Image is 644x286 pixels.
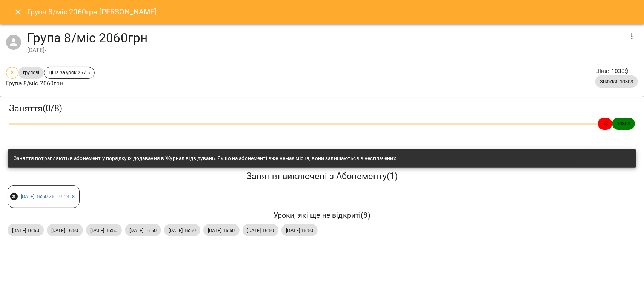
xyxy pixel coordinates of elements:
h4: Група 8/міс 2060грн [27,30,623,46]
span: 0 $ [598,120,612,127]
h6: Уроки, які ще не відкриті ( 8 ) [8,209,636,221]
span: [DATE] 16:50 [86,227,122,234]
h6: Група 8/міс 2060грн [PERSON_NAME] [27,6,157,18]
span: [DATE] 16:50 [243,227,279,234]
p: Ціна : 1030 $ [595,67,638,76]
span: [DATE] 16:50 [281,227,318,234]
span: [DATE] 16:50 [203,227,240,234]
div: Заняття потрапляють в абонемент у порядку їх додавання в Журнал відвідувань. Якщо на абонементі в... [14,152,396,165]
span: [DATE] 16:50 [125,227,161,234]
button: Close [9,3,27,21]
span: [DATE] 16:50 [8,227,44,234]
span: Ціна за урок 257.5 [44,69,94,76]
span: [DATE] 16:50 [47,227,83,234]
h5: Заняття виключені з Абонементу ( 1 ) [8,171,636,182]
span: [DATE] 16:50 [164,227,200,234]
span: Знижки: 1030$ [595,78,638,85]
span: 1030 $ [612,120,635,127]
h3: Заняття ( 0 / 8 ) [9,103,635,114]
p: Група 8/міс 2060грн [6,79,95,88]
div: [DATE] - [27,46,623,55]
a: [DATE] 16:50 26_10_24_8 [21,194,75,199]
span: 8 [6,69,18,76]
span: групові [18,69,44,76]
